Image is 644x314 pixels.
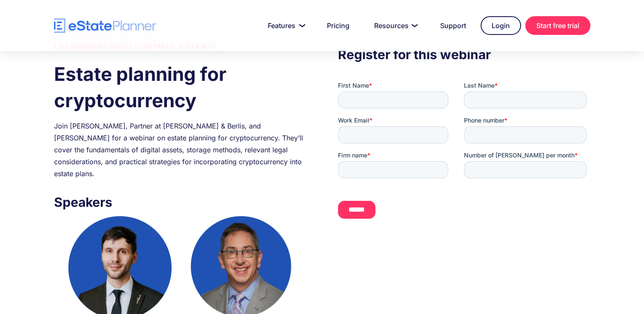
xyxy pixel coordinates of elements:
h3: Speakers [54,192,306,212]
h3: Register for this webinar [338,45,590,64]
a: Resources [364,17,426,34]
a: Login [481,16,521,35]
div: Join [PERSON_NAME], Partner at [PERSON_NAME] & Berlis, and [PERSON_NAME] for a webinar on estate ... [54,120,306,180]
a: Support [430,17,476,34]
h1: Estate planning for cryptocurrency [54,61,306,114]
a: Start free trial [525,16,590,35]
iframe: Form 0 [338,81,590,226]
a: Pricing [317,17,360,34]
a: Features [258,17,312,34]
a: home [54,18,156,33]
